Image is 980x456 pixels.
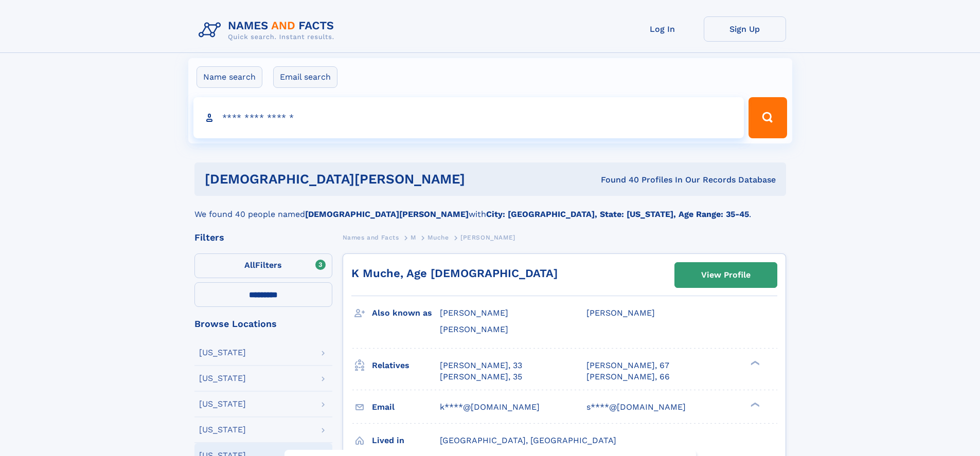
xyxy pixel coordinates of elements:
[199,374,246,382] div: [US_STATE]
[199,400,246,408] div: [US_STATE]
[704,16,786,42] a: Sign Up
[749,97,787,138] button: Search Button
[244,260,255,270] span: All
[675,263,777,287] a: View Profile
[193,97,744,138] input: search input
[194,233,332,242] div: Filters
[748,401,760,408] div: ❯
[199,426,246,434] div: [US_STATE]
[748,359,760,366] div: ❯
[372,357,440,374] h3: Relatives
[440,324,508,334] span: [PERSON_NAME]
[440,360,522,371] a: [PERSON_NAME], 33
[194,253,332,278] label: Filters
[199,349,246,357] div: [US_STATE]
[411,234,416,241] span: M
[372,432,440,449] h3: Lived in
[701,263,751,287] div: View Profile
[411,231,416,244] a: M
[586,371,670,382] a: [PERSON_NAME], 66
[273,66,337,88] label: Email search
[343,231,399,244] a: Names and Facts
[427,234,449,241] span: Muche
[427,231,449,244] a: Muche
[533,174,776,186] div: Found 40 Profiles In Our Records Database
[351,267,558,280] a: K Muche, Age [DEMOGRAPHIC_DATA]
[621,16,704,42] a: Log In
[372,398,440,416] h3: Email
[194,16,343,44] img: Logo Names and Facts
[586,308,655,318] span: [PERSON_NAME]
[440,308,508,318] span: [PERSON_NAME]
[372,304,440,322] h3: Also known as
[197,66,262,88] label: Name search
[194,196,786,221] div: We found 40 people named with .
[205,173,533,186] h1: [DEMOGRAPHIC_DATA][PERSON_NAME]
[194,319,332,329] div: Browse Locations
[586,360,669,371] a: [PERSON_NAME], 67
[440,371,522,382] a: [PERSON_NAME], 35
[305,209,469,219] b: [DEMOGRAPHIC_DATA][PERSON_NAME]
[486,209,749,219] b: City: [GEOGRAPHIC_DATA], State: [US_STATE], Age Range: 35-45
[460,234,515,241] span: [PERSON_NAME]
[440,435,616,445] span: [GEOGRAPHIC_DATA], [GEOGRAPHIC_DATA]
